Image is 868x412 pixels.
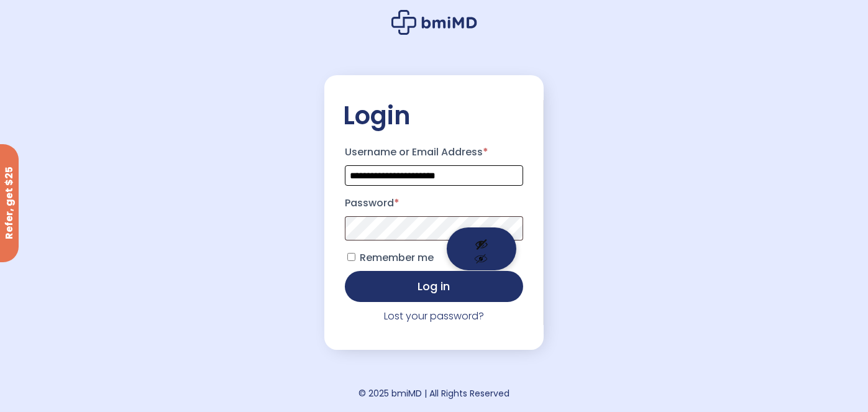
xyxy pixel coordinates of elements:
[447,227,516,270] button: Show password
[345,271,524,302] button: Log in
[360,250,434,265] span: Remember me
[345,142,524,162] label: Username or Email Address
[347,253,355,261] input: Remember me
[359,385,509,402] div: © 2025 bmiMD | All Rights Reserved
[384,309,484,323] a: Lost your password?
[345,193,524,213] label: Password
[343,100,526,131] h2: Login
